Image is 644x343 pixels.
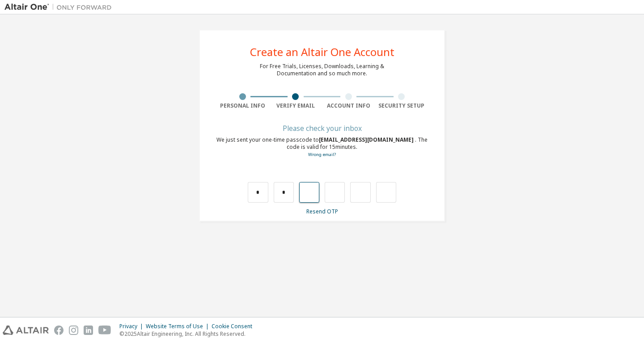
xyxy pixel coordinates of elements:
div: Verify Email [269,102,322,109]
div: Security Setup [375,102,428,109]
div: Personal Info [216,102,269,109]
div: Website Terms of Use [146,323,212,330]
img: youtube.svg [98,326,111,335]
a: Go back to the registration form [308,152,336,157]
img: instagram.svg [69,326,78,335]
img: facebook.svg [54,326,64,335]
div: Create an Altair One Account [250,47,394,57]
div: We just sent your one-time passcode to . The code is valid for 15 minutes. [216,136,428,158]
div: Privacy [119,323,146,330]
img: Altair One [4,3,116,12]
span: [EMAIL_ADDRESS][DOMAIN_NAME] [319,136,415,143]
img: altair_logo.svg [3,326,49,335]
img: linkedin.svg [84,326,93,335]
div: Please check your inbox [216,126,428,131]
a: Resend OTP [306,208,338,215]
div: Account Info [322,102,375,109]
div: Cookie Consent [212,323,258,330]
div: For Free Trials, Licenses, Downloads, Learning & Documentation and so much more. [260,63,384,77]
p: © 2025 Altair Engineering, Inc. All Rights Reserved. [119,330,258,338]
